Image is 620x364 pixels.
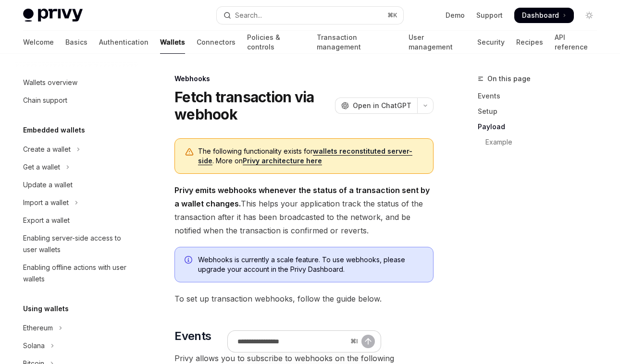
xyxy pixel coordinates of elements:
[23,340,45,352] div: Solana
[23,77,77,88] div: Wallets overview
[23,179,73,191] div: Update a wallet
[23,262,133,285] div: Enabling offline actions with user wallets
[243,157,322,165] a: Privy architecture here
[15,74,138,91] a: Wallets overview
[185,147,194,157] svg: Warning
[353,101,411,110] span: Open in ChatGPT
[217,7,403,24] button: Open search
[174,185,430,208] strong: Privy emits webhooks whenever the status of a transaction sent by a wallet changes.
[198,255,423,274] span: Webhooks is currently a scale feature. To use webhooks, please upgrade your account in the Privy ...
[409,31,466,54] a: User management
[174,88,331,123] h1: Fetch transaction via webhook
[317,31,397,54] a: Transaction management
[15,337,138,354] button: Toggle Solana section
[99,31,149,54] a: Authentication
[582,8,597,23] button: Toggle dark mode
[15,92,138,109] a: Chain support
[247,31,305,54] a: Policies & controls
[197,31,236,54] a: Connectors
[15,141,138,158] button: Toggle Create a wallet section
[514,8,574,23] a: Dashboard
[65,31,87,54] a: Basics
[23,197,69,208] div: Import a wallet
[174,74,434,84] div: Webhooks
[477,31,505,54] a: Security
[487,73,531,85] span: On this page
[23,232,133,255] div: Enabling server-side access to user wallets
[478,119,605,134] a: Payload
[23,124,85,136] h5: Embedded wallets
[160,31,185,54] a: Wallets
[361,335,375,348] button: Send message
[23,215,70,226] div: Export a wallet
[516,31,543,54] a: Recipes
[235,10,262,21] div: Search...
[198,146,423,166] span: The following functionality exists for . More on
[23,322,53,334] div: Ethereum
[23,161,60,173] div: Get a wallet
[15,158,138,176] button: Toggle Get a wallet section
[522,11,559,20] span: Dashboard
[478,104,605,119] a: Setup
[15,230,138,258] a: Enabling server-side access to user wallets
[478,88,605,104] a: Events
[446,11,465,20] a: Demo
[23,31,54,54] a: Welcome
[23,95,67,106] div: Chain support
[15,259,138,288] a: Enabling offline actions with user wallets
[15,194,138,211] button: Toggle Import a wallet section
[174,183,434,237] span: This helps your application track the status of the transaction after it has been broadcasted to ...
[185,256,194,266] svg: Info
[15,319,138,337] button: Toggle Ethereum section
[174,292,434,305] span: To set up transaction webhooks, follow the guide below.
[23,303,69,315] h5: Using wallets
[335,97,417,114] button: Open in ChatGPT
[555,31,597,54] a: API reference
[387,12,397,19] span: ⌘ K
[15,212,138,229] a: Export a wallet
[15,176,138,194] a: Update a wallet
[478,134,605,150] a: Example
[23,144,71,155] div: Create a wallet
[476,11,503,20] a: Support
[237,331,347,352] input: Ask a question...
[23,9,83,22] img: light logo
